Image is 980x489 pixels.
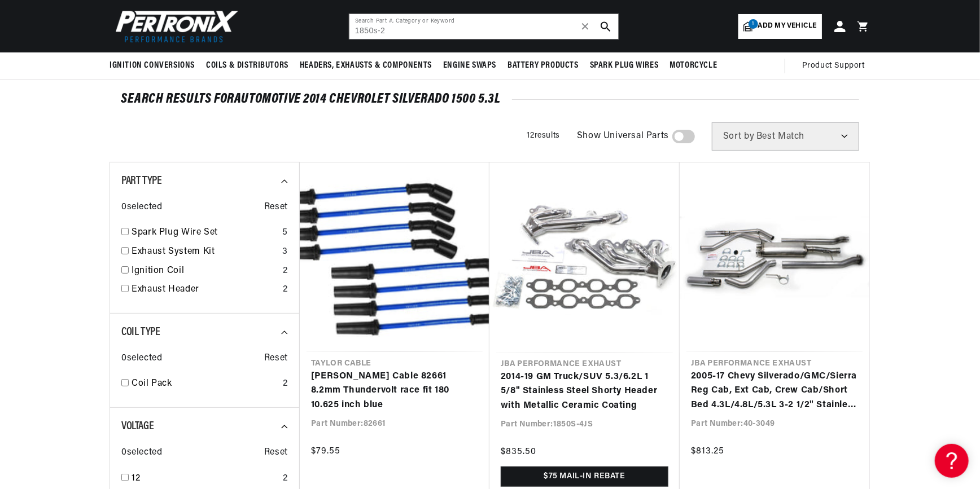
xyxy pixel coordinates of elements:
a: 2005-17 Chevy Silverado/GMC/Sierra Reg Cab, Ext Cab, Crew Cab/Short Bed 4.3L/4.8L/5.3L 3-2 1/2" S... [691,369,858,413]
select: Sort by [712,122,859,151]
a: Ignition Coil [132,264,278,279]
span: 12 results [527,131,560,140]
span: Reset [264,446,288,460]
a: Coil Pack [132,377,278,391]
summary: Motorcycle [664,52,723,79]
span: Sort by [723,132,754,141]
div: SEARCH RESULTS FOR Automotive 2014 Chevrolet Silverado 1500 5.3L [121,94,859,105]
div: 2 [283,283,288,297]
div: 3 [282,245,288,259]
div: 2 [283,264,288,279]
span: Product Support [802,60,865,72]
span: 0 selected [121,351,162,366]
span: Show Universal Parts [577,129,669,144]
input: Search Part #, Category or Keyword [349,14,618,39]
a: 1Add my vehicle [738,14,822,39]
span: Headers, Exhausts & Components [300,60,432,72]
summary: Engine Swaps [438,52,502,79]
span: Coils & Distributors [206,60,288,72]
span: Add my vehicle [758,21,817,32]
span: 1 [749,19,758,29]
span: 0 selected [121,200,162,215]
a: [PERSON_NAME] Cable 82661 8.2mm Thundervolt race fit 180 10.625 inch blue [311,369,478,413]
a: 2014-19 GM Truck/SUV 5.3/6.2L 1 5/8" Stainless Steel Shorty Header with Metallic Ceramic Coating [501,370,668,413]
div: 2 [283,377,288,391]
a: Exhaust Header [132,283,278,297]
summary: Ignition Conversions [110,52,200,79]
span: Reset [264,200,288,215]
summary: Spark Plug Wires [584,52,664,79]
button: search button [593,14,618,39]
summary: Coils & Distributors [200,52,294,79]
span: Coil Type [121,327,160,338]
span: Ignition Conversions [110,60,195,72]
div: 5 [282,226,288,240]
span: Voltage [121,421,154,432]
span: 0 selected [121,446,162,460]
span: Motorcycle [670,60,717,72]
summary: Battery Products [502,52,584,79]
a: Exhaust System Kit [132,245,278,259]
a: 12 [132,472,278,486]
a: Spark Plug Wire Set [132,226,278,240]
span: Engine Swaps [443,60,496,72]
span: Spark Plug Wires [590,60,659,72]
img: Pertronix [110,7,239,46]
div: 2 [283,472,288,486]
summary: Headers, Exhausts & Components [294,52,438,79]
span: Reset [264,351,288,366]
summary: Product Support [802,52,870,80]
span: Part Type [121,175,161,187]
span: Battery Products [508,60,579,72]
